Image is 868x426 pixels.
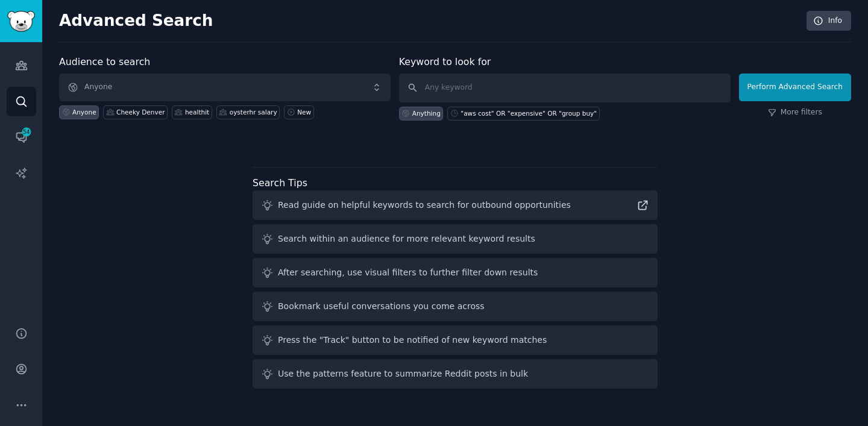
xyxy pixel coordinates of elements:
[59,11,800,31] h2: Advanced Search
[739,74,851,101] button: Perform Advanced Search
[253,177,307,189] label: Search Tips
[768,107,822,118] a: More filters
[230,108,277,116] div: oysterhr salary
[278,199,571,211] div: Read guide on helpful keywords to search for outbound opportunities
[412,109,441,117] div: Anything
[7,122,36,152] a: 54
[278,300,485,313] div: Bookmark useful conversations you come across
[278,334,547,346] div: Press the "Track" button to be notified of new keyword matches
[278,266,538,279] div: After searching, use visual filters to further filter down results
[21,128,32,136] span: 54
[461,109,597,117] div: "aws cost" OR "expensive" OR "group buy"
[185,108,209,116] div: healthit
[278,233,535,245] div: Search within an audience for more relevant keyword results
[297,108,311,116] div: New
[807,11,851,31] a: Info
[399,74,731,102] input: Any keyword
[116,108,165,116] div: Cheeky Denver
[59,74,391,101] button: Anyone
[284,105,313,119] a: New
[59,56,150,67] label: Audience to search
[72,108,96,116] div: Anyone
[399,56,491,67] label: Keyword to look for
[7,11,35,32] img: GummySearch logo
[278,368,528,380] div: Use the patterns feature to summarize Reddit posts in bulk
